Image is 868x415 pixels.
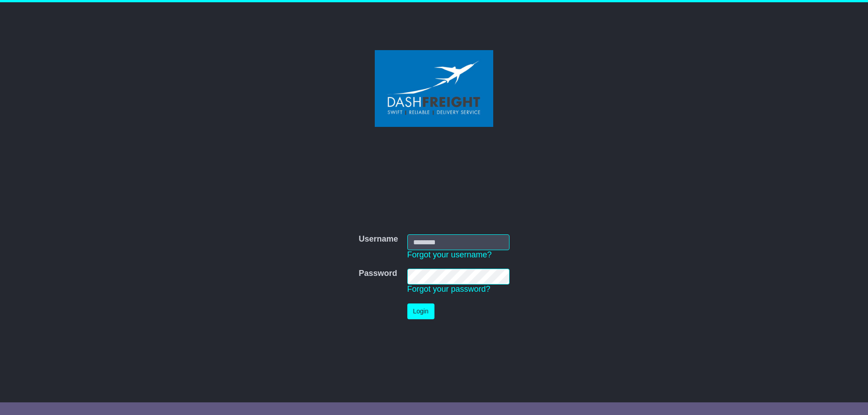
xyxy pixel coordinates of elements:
a: Forgot your password? [407,284,491,294]
label: Username [359,234,398,244]
button: Login [407,303,434,319]
a: Forgot your username? [407,250,492,259]
label: Password [359,269,397,279]
img: Dash Freight [375,50,493,127]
